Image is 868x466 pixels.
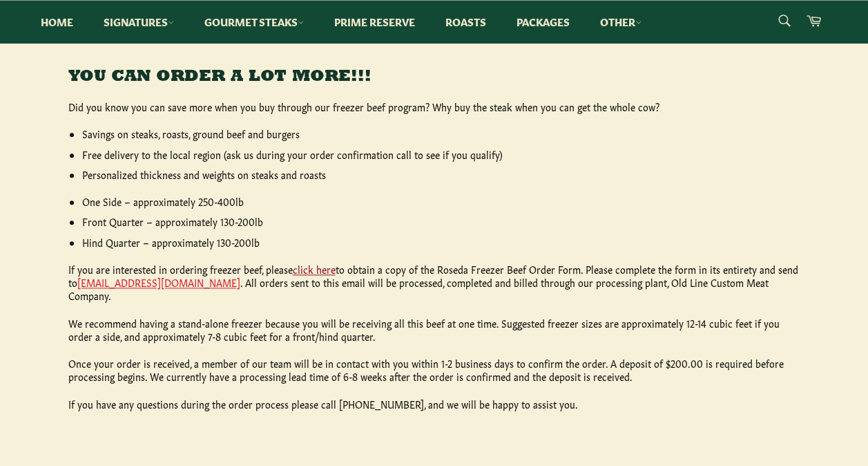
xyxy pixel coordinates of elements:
[82,215,800,228] li: Front Quarter – approximately 130-200lb
[68,100,800,113] p: Did you know you can save more when you buy through our freezer beef program? Why buy the steak w...
[293,262,336,276] a: click here
[68,66,800,88] h3: YOU CAN ORDER A LOT MORE!!!
[68,317,800,344] p: We recommend having a stand-alone freezer because you will be receiving all this beef at one time...
[503,1,584,43] a: Packages
[68,263,800,303] p: If you are interested in ordering freezer beef, please to obtain a copy of the Roseda Freezer Bee...
[90,1,188,43] a: Signatures
[586,1,655,43] a: Other
[320,1,429,43] a: Prime Reserve
[191,1,318,43] a: Gourmet Steaks
[82,236,800,249] li: Hind Quarter – approximately 130-200lb
[68,357,800,384] p: Once your order is received, a member of our team will be in contact with you within 1-2 business...
[77,275,240,289] a: [EMAIL_ADDRESS][DOMAIN_NAME]
[82,195,800,208] li: One Side – approximately 250-400lb
[82,148,800,161] li: Free delivery to the local region (ask us during your order confirmation call to see if you qualify)
[432,1,500,43] a: Roasts
[82,127,800,140] li: Savings on steaks, roasts, ground beef and burgers
[82,168,800,181] li: Personalized thickness and weights on steaks and roasts
[27,1,87,43] a: Home
[68,398,800,411] p: If you have any questions during the order process please call [PHONE_NUMBER], and we will be hap...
